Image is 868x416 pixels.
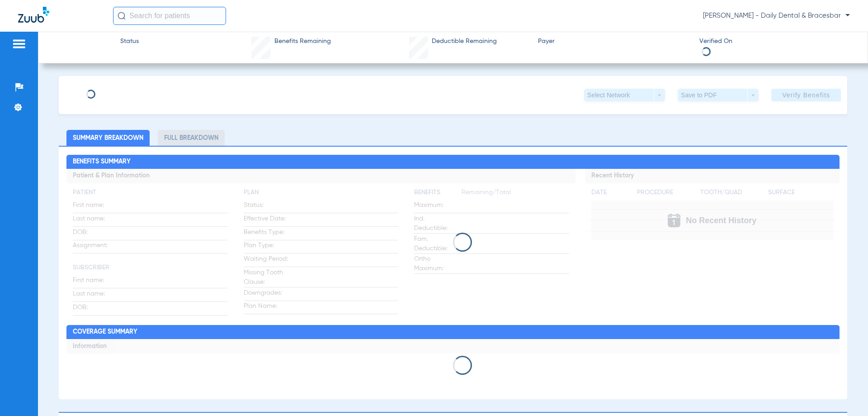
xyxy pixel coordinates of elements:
[432,37,497,46] span: Deductible Remaining
[118,12,126,20] img: Search Icon
[274,37,331,46] span: Benefits Remaining
[18,7,49,23] img: Zuub Logo
[703,11,850,20] span: [PERSON_NAME] - Daily Dental & Bracesbar
[120,37,139,46] span: Status
[538,37,692,46] span: Payer
[66,130,150,146] li: Summary Breakdown
[113,7,226,25] input: Search for patients
[66,325,839,339] h2: Coverage Summary
[66,155,839,169] h2: Benefits Summary
[699,37,853,46] span: Verified On
[158,130,225,146] li: Full Breakdown
[12,38,26,49] img: hamburger-icon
